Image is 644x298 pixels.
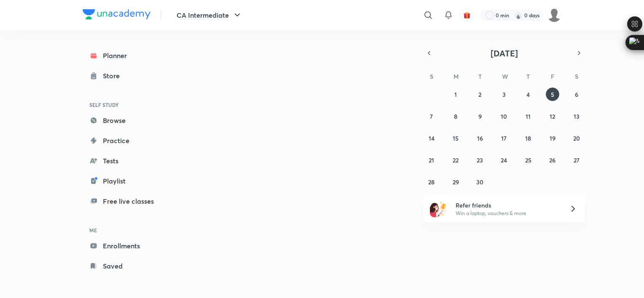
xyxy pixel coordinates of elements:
abbr: Sunday [430,72,433,80]
abbr: September 15, 2025 [453,134,459,142]
span: [DATE] [491,48,518,59]
button: September 12, 2025 [546,109,559,123]
button: September 27, 2025 [570,153,583,167]
abbr: September 3, 2025 [502,90,506,98]
a: Saved [83,258,180,274]
button: September 9, 2025 [473,109,487,123]
abbr: September 9, 2025 [478,112,482,120]
abbr: September 23, 2025 [477,156,483,164]
button: September 28, 2025 [425,175,438,189]
abbr: September 8, 2025 [454,112,457,120]
abbr: September 4, 2025 [526,90,530,98]
a: Store [83,67,180,84]
a: Playlist [83,173,180,189]
a: Free live classes [83,193,180,210]
abbr: Friday [551,72,554,80]
img: Company Logo [83,9,150,19]
img: avatar [463,11,471,19]
a: Browse [83,112,180,129]
h6: ME [83,223,180,237]
abbr: September 18, 2025 [525,134,531,142]
button: September 23, 2025 [473,153,487,167]
button: September 21, 2025 [425,153,438,167]
button: CA Intermediate [172,7,247,24]
abbr: Tuesday [478,72,482,80]
abbr: September 5, 2025 [551,90,554,98]
button: September 14, 2025 [425,131,438,145]
p: Win a laptop, vouchers & more [456,210,559,217]
button: September 1, 2025 [449,88,462,101]
abbr: Wednesday [502,72,508,80]
abbr: Saturday [575,72,578,80]
abbr: September 17, 2025 [501,134,507,142]
abbr: September 21, 2025 [429,156,434,164]
abbr: September 30, 2025 [476,178,483,186]
div: Store [103,71,125,81]
button: September 7, 2025 [425,109,438,123]
abbr: September 16, 2025 [477,134,483,142]
abbr: September 2, 2025 [478,90,481,98]
abbr: September 11, 2025 [526,112,531,120]
abbr: September 22, 2025 [453,156,459,164]
button: September 15, 2025 [449,131,462,145]
button: avatar [460,8,474,22]
abbr: September 6, 2025 [575,90,578,98]
img: referral [430,200,447,217]
a: Practice [83,132,180,149]
button: September 10, 2025 [497,109,511,123]
a: Company Logo [83,9,150,21]
button: September 26, 2025 [546,153,559,167]
button: September 11, 2025 [521,109,535,123]
abbr: September 10, 2025 [501,112,507,120]
h6: Refer friends [456,201,559,210]
button: September 30, 2025 [473,175,487,189]
button: September 18, 2025 [521,131,535,145]
h6: SELF STUDY [83,98,180,112]
abbr: September 14, 2025 [429,134,435,142]
a: Enrollments [83,237,180,254]
abbr: September 7, 2025 [430,112,433,120]
button: September 8, 2025 [449,109,462,123]
img: Harshit khurana [547,8,561,22]
button: September 13, 2025 [570,109,583,123]
img: streak [514,11,523,19]
abbr: September 26, 2025 [549,156,555,164]
abbr: September 1, 2025 [454,90,457,98]
button: September 20, 2025 [570,131,583,145]
button: September 29, 2025 [449,175,462,189]
abbr: September 24, 2025 [501,156,507,164]
abbr: September 29, 2025 [453,178,459,186]
button: September 3, 2025 [497,88,511,101]
button: September 17, 2025 [497,131,511,145]
button: September 19, 2025 [546,131,559,145]
abbr: September 12, 2025 [550,112,555,120]
button: September 4, 2025 [521,88,535,101]
button: September 2, 2025 [473,88,487,101]
abbr: September 27, 2025 [574,156,580,164]
a: Planner [83,47,180,64]
abbr: September 19, 2025 [550,134,555,142]
button: September 5, 2025 [546,88,559,101]
abbr: Thursday [526,72,530,80]
abbr: September 13, 2025 [574,112,580,120]
button: September 22, 2025 [449,153,462,167]
abbr: Monday [453,72,459,80]
abbr: September 20, 2025 [573,134,580,142]
a: Tests [83,152,180,169]
button: [DATE] [435,47,573,59]
abbr: September 28, 2025 [428,178,435,186]
button: September 6, 2025 [570,88,583,101]
abbr: September 25, 2025 [525,156,531,164]
button: September 24, 2025 [497,153,511,167]
button: September 16, 2025 [473,131,487,145]
button: September 25, 2025 [521,153,535,167]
